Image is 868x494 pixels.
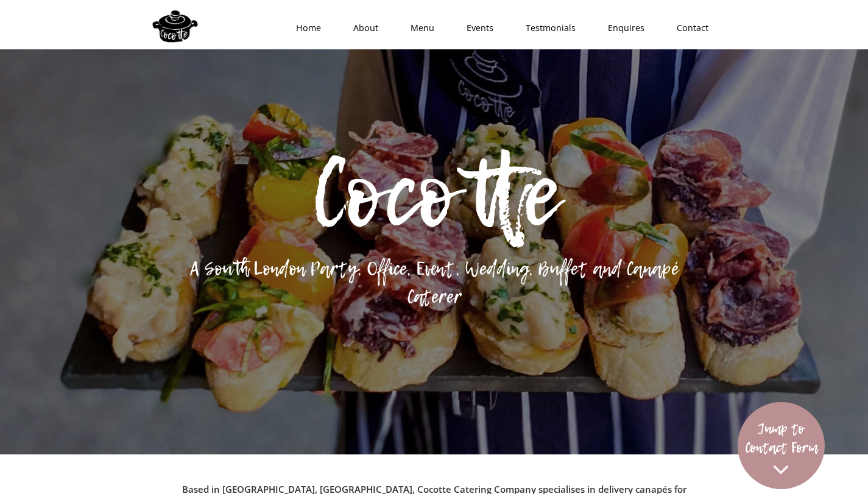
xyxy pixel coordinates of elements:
[506,10,588,46] a: Testmonials
[657,10,721,46] a: Contact
[333,10,390,46] a: About
[390,10,446,46] a: Menu
[446,10,506,46] a: Events
[276,10,333,46] a: Home
[588,10,657,46] a: Enquires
